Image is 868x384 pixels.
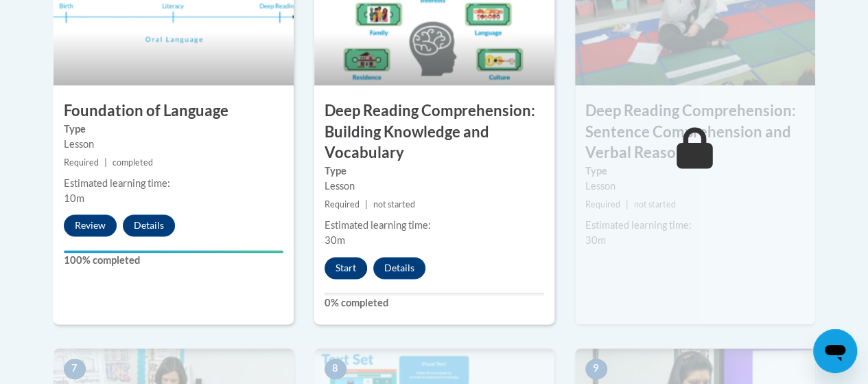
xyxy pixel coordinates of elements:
[325,163,544,179] label: Type
[373,257,425,279] button: Details
[64,359,86,379] span: 7
[325,257,367,279] button: Start
[64,176,283,191] div: Estimated learning time:
[314,100,554,163] h3: Deep Reading Comprehension: Building Knowledge and Vocabulary
[54,100,294,122] h3: Foundation of Language
[585,359,607,379] span: 9
[64,214,117,236] button: Review
[585,218,805,233] div: Estimated learning time:
[325,359,347,379] span: 8
[585,163,805,179] label: Type
[104,157,107,168] span: |
[585,199,620,210] span: Required
[64,157,99,168] span: Required
[123,214,175,236] button: Details
[64,137,283,152] div: Lesson
[585,179,805,194] div: Lesson
[365,199,368,210] span: |
[585,234,606,246] span: 30m
[634,199,676,210] span: not started
[64,192,84,204] span: 10m
[575,100,815,163] h3: Deep Reading Comprehension: Sentence Comprehension and Verbal Reasoning
[113,157,153,168] span: completed
[325,295,544,310] label: 0% completed
[64,250,283,253] div: Your progress
[64,122,283,137] label: Type
[64,253,283,268] label: 100% completed
[325,179,544,194] div: Lesson
[373,199,415,210] span: not started
[325,234,345,246] span: 30m
[813,329,857,373] iframe: Button to launch messaging window
[325,218,544,233] div: Estimated learning time:
[325,199,360,210] span: Required
[626,199,629,210] span: |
